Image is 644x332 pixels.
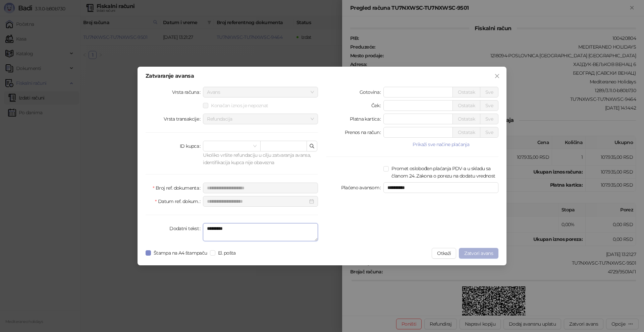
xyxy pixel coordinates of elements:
label: Datum ref. dokum. [155,196,203,207]
input: Broj ref. dokumenta [203,183,318,193]
button: Zatvori avans [459,248,498,259]
button: Otkaži [432,248,456,259]
button: Sve [480,127,498,138]
label: ID kupca [180,141,203,151]
span: Refundacija [207,114,314,124]
span: Zatvori avans [464,250,493,256]
button: Sve [480,100,498,111]
label: Prenos na račun [345,127,384,138]
label: Broj ref. dokumenta [153,183,203,193]
label: Platna kartica [350,114,383,124]
button: Ostatak [452,100,480,111]
label: Vrsta računa [172,87,203,97]
span: Štampa na A4 štampaču [151,249,210,257]
label: Vrsta transakcije [164,114,203,124]
label: Gotovina [360,87,383,97]
input: Datum ref. dokum. [207,198,308,205]
div: Zatvaranje avansa [146,73,498,79]
button: Sve [480,87,498,97]
div: Ukoliko vršite refundaciju u cilju zatvaranja avansa, identifikacija kupca nije obavezna [203,151,318,166]
button: Sve [480,114,498,124]
span: Zatvori [492,73,502,79]
button: Ostatak [452,127,480,138]
span: close [494,73,500,79]
label: Dodatni tekst [169,223,203,234]
button: Ostatak [452,114,480,124]
button: Ostatak [452,87,480,97]
span: Avans [207,87,314,97]
span: El. pošta [215,249,238,257]
label: Plaćeno avansom [341,182,384,193]
button: Close [492,71,502,81]
button: Prikaži sve načine plaćanja [383,140,498,148]
label: Ček [371,100,383,111]
span: Promet oslobođen plaćanja PDV-a u skladu sa članom 24. Zakona o porezu na dodatu vrednost [389,165,498,180]
textarea: Dodatni tekst [203,223,318,241]
span: Konačan iznos je nepoznat [208,102,271,109]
